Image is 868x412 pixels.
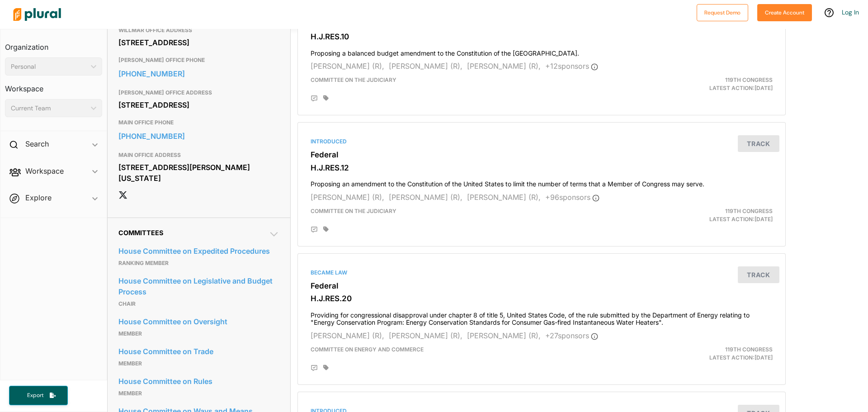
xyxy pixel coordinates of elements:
p: Member [118,358,279,369]
h3: [PERSON_NAME] OFFICE PHONE [118,55,279,66]
div: Current Team [11,104,87,113]
p: Chair [118,298,279,309]
span: [PERSON_NAME] (R), [311,62,384,71]
a: [PHONE_NUMBER] [118,129,279,143]
div: Add Position Statement [311,95,318,102]
a: Request Demo [697,7,748,17]
span: 119th Congress [725,76,773,83]
h3: MAIN OFFICE PHONE [118,117,279,128]
button: Track [738,266,779,283]
a: House Committee on Oversight [118,315,279,328]
a: Create Account [757,7,812,17]
span: + 27 sponsor s [545,331,598,340]
span: Committee on the Judiciary [311,208,396,214]
div: Latest Action: [DATE] [621,346,779,362]
h4: Proposing an amendment to the Constitution of the United States to limit the number of terms that... [311,176,773,188]
button: Create Account [757,4,812,21]
span: Committee on Energy and Commerce [311,346,424,353]
p: Member [118,328,279,339]
h3: Workspace [5,76,102,95]
a: House Committee on Expedited Procedures [118,244,279,258]
h4: Providing for congressional disapproval under chapter 8 of title 5, United States Code, of the ru... [311,307,773,327]
a: House Committee on Rules [118,374,279,388]
div: Became Law [311,269,773,277]
div: [STREET_ADDRESS] [118,98,279,112]
h3: Federal [311,281,773,290]
div: Add Position Statement [311,226,318,233]
h2: Search [25,139,49,149]
p: Ranking Member [118,258,279,269]
h3: WILLMAR OFFICE ADDRESS [118,25,279,36]
div: [STREET_ADDRESS][PERSON_NAME][US_STATE] [118,161,279,185]
span: [PERSON_NAME] (R), [311,331,384,340]
a: House Committee on Trade [118,345,279,358]
span: Export [21,392,50,399]
div: [STREET_ADDRESS] [118,36,279,49]
span: 119th Congress [725,208,773,214]
h3: Organization [5,34,102,54]
div: Introduced [311,137,773,146]
a: [PHONE_NUMBER] [118,67,279,81]
div: Add tags [323,95,329,101]
div: Personal [11,62,87,71]
a: Log In [842,8,859,16]
span: + 12 sponsor s [545,62,598,71]
div: Latest Action: [DATE] [621,76,779,92]
span: [PERSON_NAME] (R), [467,331,541,340]
h3: [PERSON_NAME] OFFICE ADDRESS [118,87,279,98]
button: Export [9,386,68,405]
span: + 96 sponsor s [545,193,599,202]
h3: H.J.RES.12 [311,163,773,172]
h4: Proposing a balanced budget amendment to the Constitution of the [GEOGRAPHIC_DATA]. [311,45,773,57]
h3: MAIN OFFICE ADDRESS [118,150,279,161]
div: Add tags [323,226,329,232]
span: [PERSON_NAME] (R), [389,62,462,71]
h3: H.J.RES.10 [311,32,773,41]
p: Member [118,388,279,399]
h3: H.J.RES.20 [311,294,773,303]
span: Committees [118,229,163,237]
span: Committee on the Judiciary [311,76,396,83]
span: [PERSON_NAME] (R), [389,193,462,202]
h3: Federal [311,150,773,159]
span: [PERSON_NAME] (R), [467,62,541,71]
div: Add Position Statement [311,365,318,372]
button: Request Demo [697,4,748,21]
span: 119th Congress [725,346,773,353]
span: [PERSON_NAME] (R), [389,331,462,340]
div: Latest Action: [DATE] [621,207,779,223]
button: Track [738,135,779,152]
div: Add tags [323,365,329,371]
span: [PERSON_NAME] (R), [311,193,384,202]
span: [PERSON_NAME] (R), [467,193,541,202]
a: House Committee on Legislative and Budget Process [118,274,279,298]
